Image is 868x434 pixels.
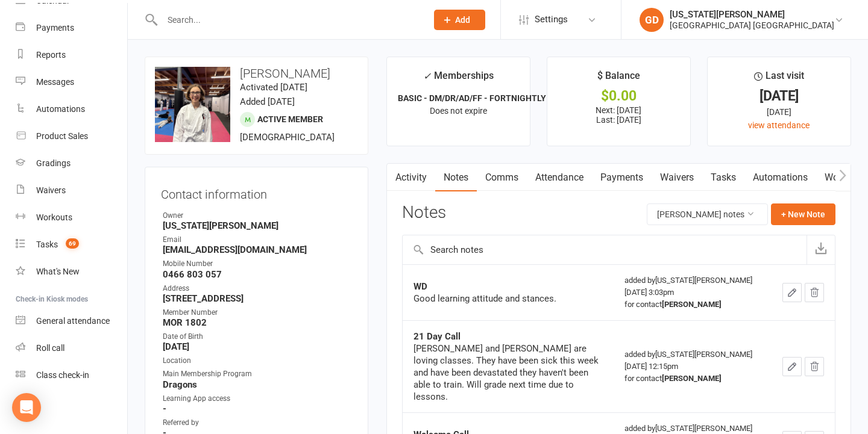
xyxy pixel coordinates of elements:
[430,106,487,116] span: Does not expire
[257,114,323,124] span: Active member
[398,93,546,103] strong: BASIC - DM/DR/AD/FF - FORTNIGHTLY
[36,50,66,60] div: Reports
[163,355,352,367] div: Location
[624,373,761,385] div: for contact
[403,235,807,264] input: Search notes
[414,293,603,305] div: Good learning attitude and stances.
[36,370,89,380] div: Class check-in
[161,183,352,201] h3: Contact information
[159,11,418,28] input: Search...
[163,341,352,352] strong: [DATE]
[36,104,85,114] div: Automations
[16,69,127,96] a: Messages
[558,105,679,125] p: Next: [DATE] Last: [DATE]
[240,132,335,143] span: [DEMOGRAPHIC_DATA]
[455,15,470,25] span: Add
[16,231,127,258] a: Tasks 69
[435,164,477,191] a: Notes
[36,185,66,195] div: Waivers
[652,164,702,191] a: Waivers
[719,90,840,102] div: [DATE]
[163,210,352,222] div: Owner
[624,299,761,311] div: for contact
[240,96,295,107] time: Added [DATE]
[163,307,352,318] div: Member Number
[414,331,461,342] strong: 21 Day Call
[155,67,358,80] h3: [PERSON_NAME]
[527,164,592,191] a: Attendance
[155,67,230,142] img: image1756193533.png
[719,105,840,119] div: [DATE]
[16,150,127,177] a: Gradings
[670,20,834,31] div: [GEOGRAPHIC_DATA] [GEOGRAPHIC_DATA]
[36,23,74,33] div: Payments
[624,274,761,311] div: added by [US_STATE][PERSON_NAME] [DATE] 3:03pm
[414,343,603,403] div: [PERSON_NAME] and [PERSON_NAME] are loving classes. They have been sick this week and have been d...
[592,164,652,191] a: Payments
[702,164,744,191] a: Tasks
[163,283,352,294] div: Address
[16,258,127,285] a: What's New
[624,349,761,385] div: added by [US_STATE][PERSON_NAME] [DATE] 12:15pm
[387,164,435,191] a: Activity
[414,281,427,292] strong: WD
[36,267,80,276] div: What's New
[16,308,127,335] a: General attendance kiosk mode
[558,90,679,102] div: $0.00
[748,120,810,130] a: view attendance
[66,238,79,249] span: 69
[16,96,127,123] a: Automations
[16,14,127,42] a: Payments
[647,203,768,225] button: [PERSON_NAME] notes
[36,240,58,249] div: Tasks
[16,42,127,69] a: Reports
[16,123,127,150] a: Product Sales
[36,158,71,168] div: Gradings
[163,293,352,304] strong: [STREET_ADDRESS]
[163,244,352,255] strong: [EMAIL_ADDRESS][DOMAIN_NAME]
[16,335,127,362] a: Roll call
[754,68,804,90] div: Last visit
[36,131,88,141] div: Product Sales
[640,8,664,32] div: GD
[16,362,127,389] a: Class kiosk mode
[163,331,352,343] div: Date of Birth
[16,177,127,204] a: Waivers
[163,258,352,270] div: Mobile Number
[36,77,74,87] div: Messages
[163,403,352,414] strong: -
[662,374,722,383] strong: [PERSON_NAME]
[535,6,568,33] span: Settings
[36,316,110,326] div: General attendance
[36,212,72,222] div: Workouts
[744,164,816,191] a: Automations
[423,70,431,82] i: ✓
[36,343,64,353] div: Roll call
[670,9,834,20] div: [US_STATE][PERSON_NAME]
[16,204,127,231] a: Workouts
[423,68,494,90] div: Memberships
[477,164,527,191] a: Comms
[163,317,352,328] strong: MOR 1802
[163,379,352,390] strong: Dragons
[163,220,352,231] strong: [US_STATE][PERSON_NAME]
[434,10,485,30] button: Add
[240,82,307,93] time: Activated [DATE]
[163,234,352,246] div: Email
[662,300,722,309] strong: [PERSON_NAME]
[771,203,835,225] button: + New Note
[12,393,41,422] div: Open Intercom Messenger
[163,417,352,429] div: Referred by
[163,368,352,380] div: Main Membership Program
[402,203,446,225] h3: Notes
[597,68,640,90] div: $ Balance
[163,393,352,405] div: Learning App access
[163,269,352,280] strong: 0466 803 057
